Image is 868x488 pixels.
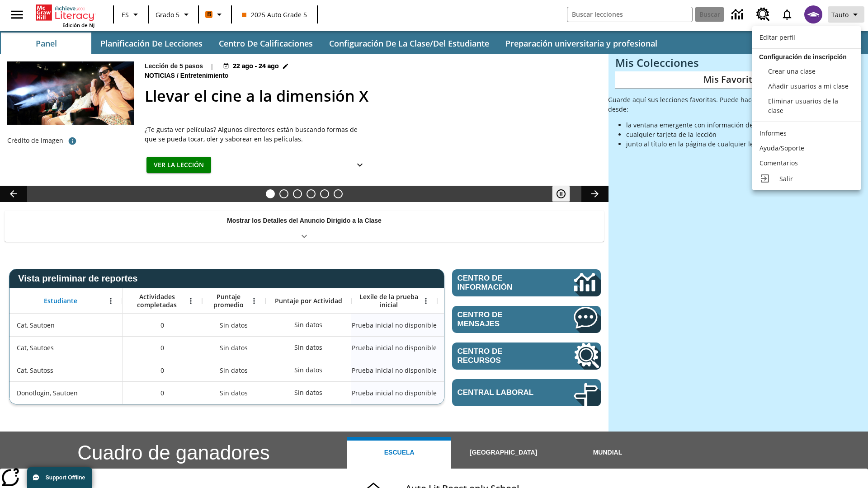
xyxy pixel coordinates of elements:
span: Configuración de inscripción [759,53,847,61]
span: Añadir usuarios a mi clase [768,82,849,90]
span: Salir [779,174,793,183]
span: Crear una clase [768,67,816,75]
span: Eliminar usuarios de la clase [768,97,838,115]
span: Informes [759,129,787,137]
span: Editar perfil [759,33,795,42]
span: Ayuda/Soporte [759,144,804,152]
span: Comentarios [759,159,798,167]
